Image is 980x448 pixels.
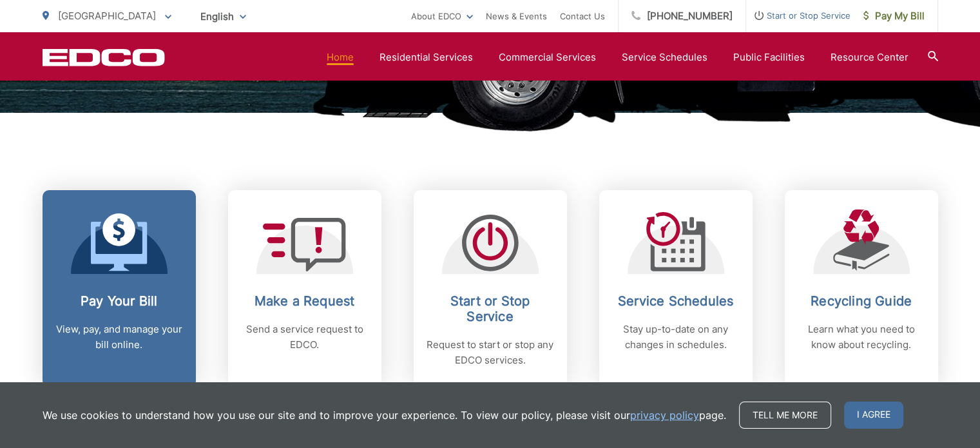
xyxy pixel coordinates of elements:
[739,402,831,429] a: Tell me more
[241,322,369,353] p: Send a service request to EDCO.
[612,293,740,309] h2: Service Schedules
[844,402,903,429] span: I agree
[831,50,908,65] a: Resource Center
[43,48,165,66] a: EDCD logo. Return to the homepage.
[380,50,473,65] a: Residential Services
[58,10,156,22] span: [GEOGRAPHIC_DATA]
[427,337,554,368] p: Request to start or stop any EDCO services.
[241,293,369,309] h2: Make a Request
[43,407,726,423] p: We use cookies to understand how you use our site and to improve your experience. To view our pol...
[43,190,196,387] a: Pay Your Bill View, pay, and manage your bill online.
[785,190,938,387] a: Recycling Guide Learn what you need to know about recycling.
[191,5,256,28] span: English
[228,190,381,387] a: Make a Request Send a service request to EDCO.
[798,293,925,309] h2: Recycling Guide
[411,8,473,24] a: About EDCO
[622,50,707,65] a: Service Schedules
[499,50,596,65] a: Commercial Services
[798,322,925,353] p: Learn what you need to know about recycling.
[55,293,183,309] h2: Pay Your Bill
[599,190,753,387] a: Service Schedules Stay up-to-date on any changes in schedules.
[55,322,183,353] p: View, pay, and manage your bill online.
[327,50,354,65] a: Home
[560,8,605,24] a: Contact Us
[630,407,699,423] a: privacy policy
[733,50,805,65] a: Public Facilities
[612,322,740,353] p: Stay up-to-date on any changes in schedules.
[863,8,925,24] span: Pay My Bill
[427,293,554,324] h2: Start or Stop Service
[486,8,547,24] a: News & Events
